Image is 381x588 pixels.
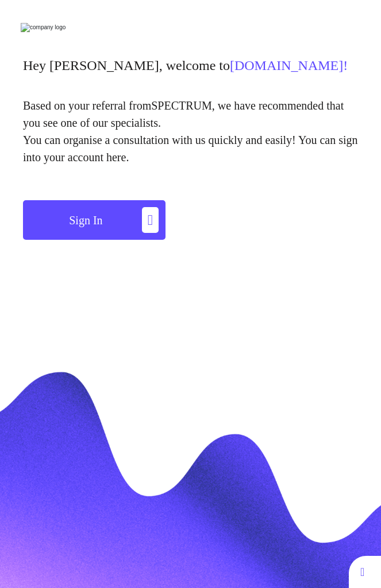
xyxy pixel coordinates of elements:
p: Based on your referral from , we have recommended that you see one of our specialists. [23,97,358,131]
h1: Hey [PERSON_NAME], welcome to [23,57,358,74]
img: company logo [21,23,66,32]
span: [DOMAIN_NAME]! [230,58,348,73]
span: spectrum [151,99,212,112]
span: Sign In [69,215,102,226]
button: Sign In [23,200,166,240]
p: You can organise a consultation with us quickly and easily! You can sign into your account here. [23,131,358,166]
